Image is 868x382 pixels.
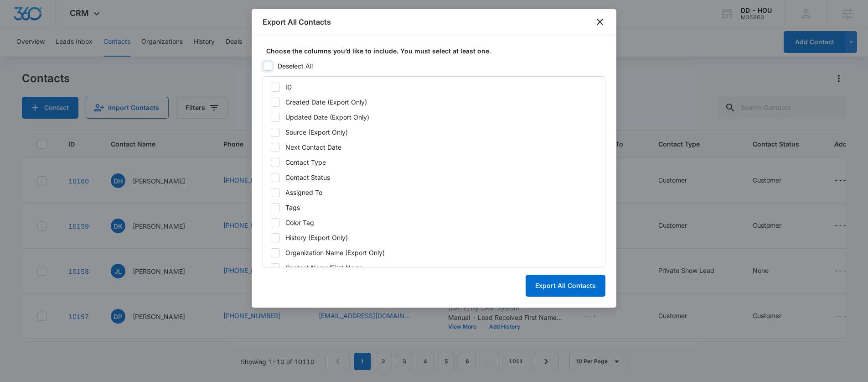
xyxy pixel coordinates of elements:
h1: Export All Contacts [263,16,331,27]
div: History (Export Only) [285,233,348,242]
button: Export All Contacts [526,275,605,297]
div: Contact Status [285,173,330,182]
div: Source (Export Only) [285,127,348,137]
div: Color Tag [285,218,314,227]
button: close [594,16,605,27]
div: Deselect All [278,61,313,71]
div: ID [285,82,292,92]
label: Choose the columns you’d like to include. You must select at least one. [266,46,609,56]
div: Assigned To [285,188,322,197]
div: Next Contact Date [285,142,341,152]
div: Contact Name/First Name [285,263,363,272]
div: Contact Type [285,157,326,167]
div: Tags [285,203,300,212]
div: Created Date (Export Only) [285,97,367,107]
div: Updated Date (Export Only) [285,112,369,122]
div: Organization Name (Export Only) [285,248,385,257]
